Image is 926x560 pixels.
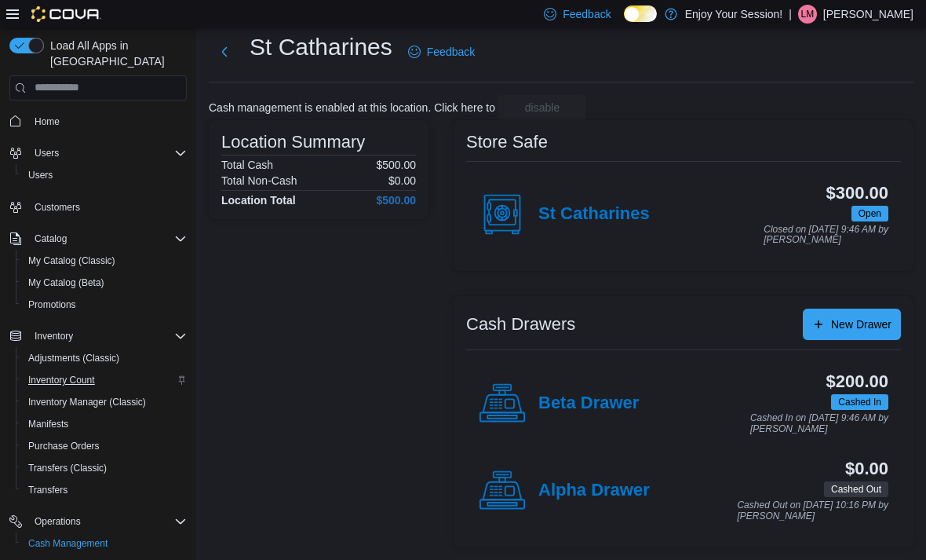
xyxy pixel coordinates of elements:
[824,481,888,497] span: Cashed Out
[3,142,193,164] button: Users
[22,295,82,314] a: Promotions
[750,413,888,434] p: Cashed In on [DATE] 9:46 AM by [PERSON_NAME]
[250,31,392,63] h1: St Catharines
[466,315,575,334] h3: Cash Drawers
[831,482,881,496] span: Cashed Out
[859,207,881,221] span: Open
[28,352,119,364] span: Adjustments (Classic)
[427,44,475,60] span: Feedback
[831,394,888,410] span: Cashed In
[22,273,111,292] a: My Catalog (Beta)
[538,393,639,414] h4: Beta Drawer
[16,391,193,413] button: Inventory Manager (Classic)
[16,250,193,272] button: My Catalog (Classic)
[466,133,548,152] h3: Store Safe
[831,317,891,332] span: New Drawer
[685,5,783,24] p: Enjoy Your Session!
[798,5,817,24] div: Leia Mahoney
[22,295,187,314] span: Promotions
[16,164,193,186] button: Users
[801,5,815,24] span: LM
[28,198,86,217] a: Customers
[3,196,193,218] button: Customers
[826,372,888,391] h3: $200.00
[737,500,888,522] p: Cashed Out on [DATE] 10:16 PM by [PERSON_NAME]
[22,415,187,434] span: Manifests
[22,459,187,478] span: Transfers (Classic)
[22,166,59,185] a: Users
[28,197,187,217] span: Customers
[803,309,901,340] button: New Drawer
[22,371,187,390] span: Inventory Count
[35,232,67,245] span: Catalog
[28,484,67,496] span: Transfers
[22,534,114,553] a: Cash Management
[28,512,187,531] span: Operations
[22,371,101,390] a: Inventory Count
[28,144,187,163] span: Users
[221,194,296,207] h4: Location Total
[22,166,187,185] span: Users
[221,159,273,171] h6: Total Cash
[221,174,297,187] h6: Total Non-Cash
[28,396,146,408] span: Inventory Manager (Classic)
[16,413,193,435] button: Manifests
[624,22,625,23] span: Dark Mode
[845,459,888,478] h3: $0.00
[28,254,115,267] span: My Catalog (Classic)
[16,294,193,316] button: Promotions
[16,457,193,479] button: Transfers (Classic)
[31,6,101,22] img: Cova
[22,349,187,368] span: Adjustments (Classic)
[764,225,888,246] p: Closed on [DATE] 9:46 AM by [PERSON_NAME]
[28,298,76,311] span: Promotions
[28,512,87,531] button: Operations
[209,101,495,114] p: Cash management is enabled at this location. Click here to
[22,459,113,478] a: Transfers (Classic)
[22,393,152,412] a: Inventory Manager (Classic)
[28,462,107,474] span: Transfers (Classic)
[35,515,81,528] span: Operations
[28,112,66,131] a: Home
[16,272,193,294] button: My Catalog (Beta)
[28,229,73,248] button: Catalog
[3,511,193,533] button: Operations
[35,147,59,159] span: Users
[221,133,365,152] h3: Location Summary
[22,481,74,500] a: Transfers
[823,5,913,24] p: [PERSON_NAME]
[16,533,193,555] button: Cash Management
[22,349,126,368] a: Adjustments (Classic)
[851,206,888,221] span: Open
[376,159,416,171] p: $500.00
[498,95,586,120] button: disable
[22,273,187,292] span: My Catalog (Beta)
[44,38,187,69] span: Load All Apps in [GEOGRAPHIC_DATA]
[28,169,53,181] span: Users
[525,100,560,115] span: disable
[3,110,193,133] button: Home
[3,325,193,347] button: Inventory
[22,415,75,434] a: Manifests
[35,330,73,342] span: Inventory
[22,534,187,553] span: Cash Management
[35,115,60,128] span: Home
[28,440,100,452] span: Purchase Orders
[28,327,187,346] span: Inventory
[624,5,657,22] input: Dark Mode
[22,393,187,412] span: Inventory Manager (Classic)
[22,437,106,456] a: Purchase Orders
[3,228,193,250] button: Catalog
[28,327,79,346] button: Inventory
[28,374,95,386] span: Inventory Count
[376,194,416,207] h4: $500.00
[35,201,80,214] span: Customers
[563,6,611,22] span: Feedback
[22,251,122,270] a: My Catalog (Classic)
[826,184,888,203] h3: $300.00
[16,369,193,391] button: Inventory Count
[16,479,193,501] button: Transfers
[16,347,193,369] button: Adjustments (Classic)
[28,537,108,550] span: Cash Management
[789,5,792,24] p: |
